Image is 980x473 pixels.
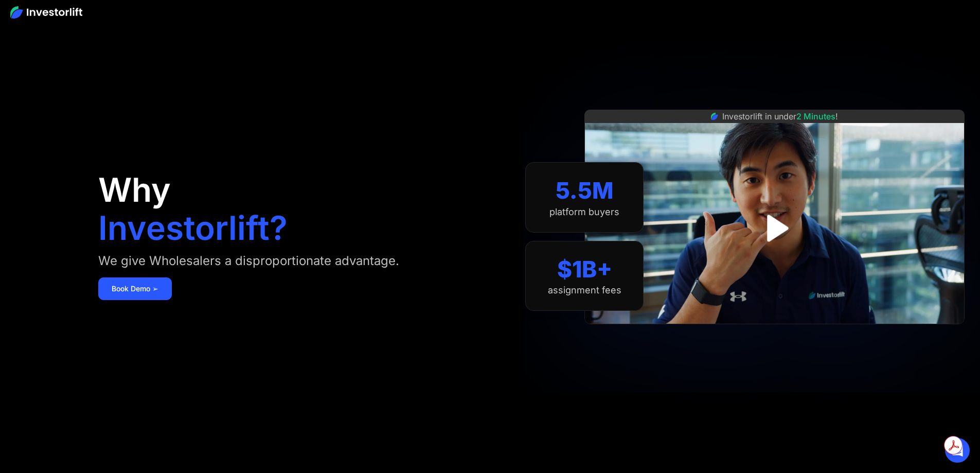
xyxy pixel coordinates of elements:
h1: Why [98,173,171,206]
span: 2 Minutes [796,111,835,121]
div: We give Wholesalers a disproportionate advantage. [98,253,399,269]
div: platform buyers [549,206,619,218]
div: assignment fees [548,285,621,296]
h1: Investorlift? [98,212,288,244]
a: open lightbox [752,205,797,251]
div: Investorlift in under ! [722,110,838,122]
div: $1B+ [557,256,612,283]
a: Book Demo ➢ [98,277,172,300]
div: 5.5M [556,177,614,204]
iframe: Customer reviews powered by Trustpilot [698,329,852,342]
